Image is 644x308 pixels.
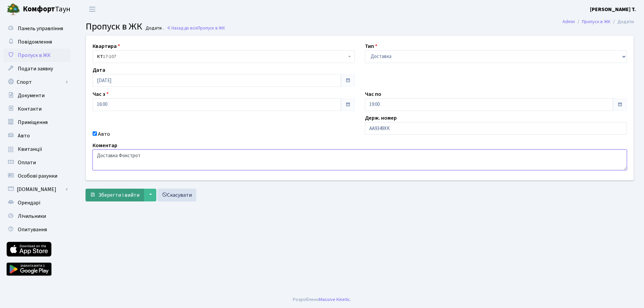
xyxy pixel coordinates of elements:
[319,296,350,303] a: Massive Kinetic
[365,114,397,122] label: Держ. номер
[365,90,381,98] label: Час по
[365,42,377,50] label: Тип
[610,18,634,25] li: Додати
[3,116,70,129] a: Приміщення
[3,75,70,89] a: Спорт
[18,92,45,99] span: Документи
[7,3,20,16] img: logo.png
[18,105,42,113] span: Контакти
[93,42,120,50] label: Квартира
[93,90,109,98] label: Час з
[97,53,346,60] span: <b>КТ</b>&nbsp;&nbsp;&nbsp;&nbsp;17-107
[97,53,103,60] b: КТ
[23,4,70,15] span: Таун
[582,18,610,25] a: Пропуск в ЖК
[3,22,70,35] a: Панель управління
[86,20,142,33] span: Пропуск в ЖК
[552,15,644,29] nav: breadcrumb
[18,25,63,32] span: Панель управління
[93,50,355,63] span: <b>КТ</b>&nbsp;&nbsp;&nbsp;&nbsp;17-107
[3,209,70,223] a: Лічильники
[198,25,225,31] span: Пропуск в ЖК
[3,156,70,169] a: Оплати
[18,38,52,46] span: Повідомлення
[365,122,627,135] input: AA0001AA
[86,189,144,201] button: Зберегти і вийти
[3,35,70,49] a: Повідомлення
[3,223,70,236] a: Опитування
[98,130,110,138] label: Авто
[18,145,42,153] span: Квитанції
[18,65,53,72] span: Подати заявку
[18,172,57,180] span: Особові рахунки
[3,142,70,156] a: Квитанції
[3,169,70,183] a: Особові рахунки
[18,199,40,206] span: Орендарі
[18,212,46,220] span: Лічильники
[3,102,70,116] a: Контакти
[18,132,30,139] span: Авто
[3,183,70,196] a: [DOMAIN_NAME]
[23,4,55,14] b: Комфорт
[18,119,48,126] span: Приміщення
[93,66,105,74] label: Дата
[18,226,47,233] span: Опитування
[18,52,51,59] span: Пропуск в ЖК
[167,25,225,31] a: Назад до всіхПропуск в ЖК
[84,4,101,15] button: Переключити навігацію
[3,89,70,102] a: Документи
[590,5,636,13] a: [PERSON_NAME] Т.
[93,141,117,149] label: Коментар
[562,18,575,25] a: Admin
[3,129,70,142] a: Авто
[3,49,70,62] a: Пропуск в ЖК
[157,189,196,201] a: Скасувати
[98,191,140,199] span: Зберегти і вийти
[3,62,70,75] a: Подати заявку
[144,25,164,31] small: Додати .
[18,159,36,166] span: Оплати
[293,296,351,303] div: Розроблено .
[3,196,70,209] a: Орендарі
